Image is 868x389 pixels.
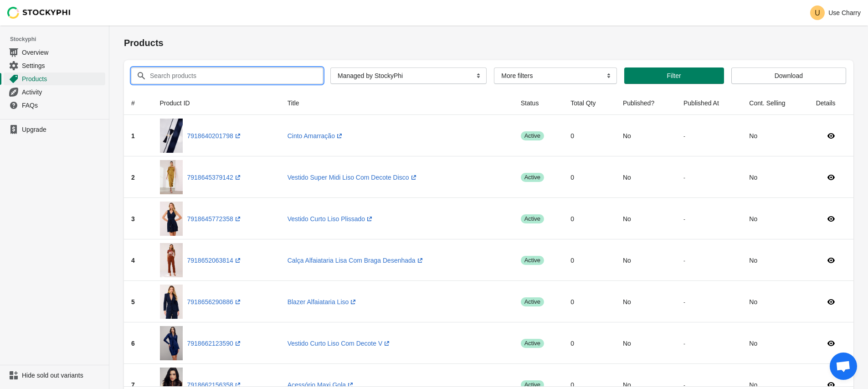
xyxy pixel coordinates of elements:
td: No [742,281,808,322]
th: # [124,91,153,115]
button: Download [731,67,846,84]
span: 4 [131,257,135,264]
td: No [616,115,676,156]
input: Search products [149,67,307,84]
a: Open chat [830,353,857,380]
a: Settings [4,59,105,72]
text: U [815,9,820,17]
img: 326000AZULINDICO-1_e6e8e3b2-224d-44d2-ac1f-b68bbe6c9894.jpg [160,285,183,319]
a: 7918662123590(opens a new window) [187,340,242,347]
span: 5 [131,298,135,306]
td: 0 [563,322,616,364]
td: No [616,156,676,198]
a: Products [4,72,105,85]
button: Avatar with initials UUse Charry [806,4,864,22]
th: Title [280,91,514,115]
img: 326282OUROPURO-1_09e598eb-9857-4890-be37-eeaf6f5cdb23.jpg [160,160,183,194]
span: Avatar with initials U [810,5,825,20]
small: - [683,299,685,305]
span: active [521,339,544,348]
th: Published At [676,91,742,115]
td: 0 [563,198,616,239]
small: - [683,174,685,180]
a: Overview [4,46,105,59]
img: 326148MARROMCAN-1_c42c9b05-60cc-4997-b457-fef10a31a258.jpg [160,243,183,277]
td: No [616,239,676,281]
small: - [683,340,685,346]
a: 7918645772358(opens a new window) [187,215,242,223]
button: Filter [624,67,724,84]
small: - [683,216,685,222]
img: 326272AZULINDICO-1.jpg [160,202,183,236]
span: Stockyphi [10,35,109,44]
a: Cinto Amarração(opens a new window) [288,132,344,140]
small: - [683,382,685,388]
span: Overview [22,48,103,57]
td: No [742,322,808,364]
td: No [742,115,808,156]
span: Products [22,74,103,83]
span: Upgrade [22,125,103,134]
h1: Products [124,36,853,49]
span: active [521,131,544,140]
a: 7918662156358(opens a new window) [187,381,242,389]
a: 7918656290886(opens a new window) [187,298,242,306]
img: Stockyphi [7,7,71,19]
span: 6 [131,340,135,347]
td: 0 [563,239,616,281]
a: 7918645379142(opens a new window) [187,174,242,181]
span: 2 [131,174,135,181]
th: Published? [616,91,676,115]
th: Cont. Selling [742,91,808,115]
span: Settings [22,61,103,70]
span: Hide sold out variants [22,371,103,380]
th: Details [809,91,853,115]
img: 125363AZULGENUIN-1.jpg [160,326,183,360]
span: active [521,297,544,306]
td: No [616,198,676,239]
td: No [742,198,808,239]
span: 3 [131,215,135,223]
span: Download [775,72,803,79]
a: 7918652063814(opens a new window) [187,257,242,264]
a: Vestido Super Midi Liso Com Decote Disco(opens a new window) [288,174,418,181]
small: - [683,257,685,263]
span: active [521,173,544,182]
a: FAQs [4,99,105,112]
small: - [683,133,685,139]
td: No [742,239,808,281]
th: Product ID [153,91,280,115]
a: Vestido Curto Liso Com Decote V(opens a new window) [288,340,392,347]
span: FAQs [22,101,103,110]
td: 0 [563,156,616,198]
a: Vestido Curto Liso Plissado(opens a new window) [288,215,374,223]
td: No [616,322,676,364]
img: 326300AZULINDICO-1.jpg [160,119,183,153]
a: Hide sold out variants [4,369,105,382]
span: Activity [22,88,103,97]
a: Calça Alfaiataria Lisa Com Braga Desenhada(opens a new window) [288,257,425,264]
td: 0 [563,281,616,322]
p: Use Charry [828,9,861,16]
span: 7 [131,381,135,389]
th: Status [514,91,564,115]
span: active [521,256,544,265]
span: 1 [131,132,135,140]
span: Filter [667,72,681,79]
td: 0 [563,115,616,156]
a: Blazer Alfaiataria Liso(opens a new window) [288,298,358,306]
th: Total Qty [563,91,616,115]
a: Activity [4,85,105,99]
td: No [742,156,808,198]
a: Upgrade [4,123,105,136]
a: Acessório Maxi Gola(opens a new window) [288,381,355,389]
td: No [616,281,676,322]
a: 7918640201798(opens a new window) [187,132,242,140]
span: active [521,214,544,223]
